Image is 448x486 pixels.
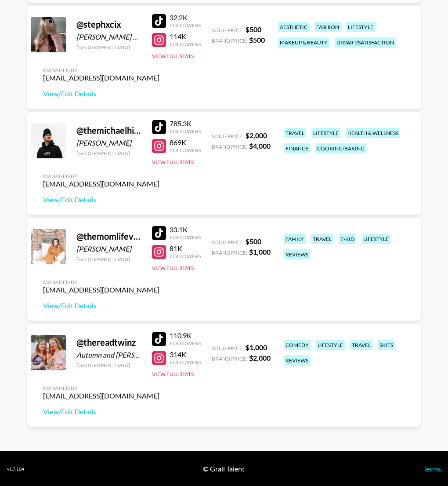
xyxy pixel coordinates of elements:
[284,340,311,350] div: comedy
[346,128,400,138] div: health & wellness
[43,285,159,294] div: [EMAIL_ADDRESS][DOMAIN_NAME]
[170,359,201,365] div: Followers
[43,195,159,204] a: View/Edit Details
[423,464,441,473] a: Terms
[249,354,271,362] strong: $ 2,000
[335,37,396,48] div: diy/art/satisfaction
[152,159,194,165] button: View Full Stats
[339,234,356,244] div: e-kid
[76,125,141,136] div: @ themichaelhickey
[76,256,141,263] div: [GEOGRAPHIC_DATA]
[346,22,375,32] div: lifestyle
[170,119,201,128] div: 785.3K
[170,41,201,48] div: Followers
[170,138,201,147] div: 869K
[152,371,194,377] button: View Full Stats
[170,244,201,253] div: 81K
[212,249,247,256] span: Brand Price:
[76,150,141,157] div: [GEOGRAPHIC_DATA]
[378,340,395,350] div: skits
[278,37,329,48] div: makeup & beauty
[43,73,159,82] div: [EMAIL_ADDRESS][DOMAIN_NAME]
[43,407,159,416] a: View/Edit Details
[76,139,141,147] div: [PERSON_NAME]
[170,225,201,234] div: 33.1K
[76,19,141,30] div: @ stephxcix
[212,143,247,150] span: Brand Price:
[170,340,201,347] div: Followers
[361,234,390,244] div: lifestyle
[76,44,141,51] div: [GEOGRAPHIC_DATA]
[249,142,271,150] strong: $ 4,000
[246,131,267,139] strong: $ 2,000
[76,337,141,348] div: @ thereadtwinz
[43,179,159,188] div: [EMAIL_ADDRESS][DOMAIN_NAME]
[212,133,244,139] span: Song Price:
[212,345,244,351] span: Song Price:
[278,22,309,32] div: aesthetic
[246,237,261,245] strong: $ 500
[76,362,141,369] div: [GEOGRAPHIC_DATA]
[212,27,244,33] span: Song Price:
[284,234,306,244] div: family
[315,143,366,153] div: cooking/baking
[350,340,372,350] div: travel
[170,13,201,22] div: 32.2K
[43,391,159,400] div: [EMAIL_ADDRESS][DOMAIN_NAME]
[212,355,247,362] span: Brand Price:
[203,464,245,473] div: © Grail Talent
[212,239,244,245] span: Song Price:
[152,265,194,271] button: View Full Stats
[7,466,24,472] div: v 1.7.104
[76,33,141,41] div: [PERSON_NAME] El-[PERSON_NAME]
[43,173,159,179] div: Managed By
[170,253,201,259] div: Followers
[284,249,310,259] div: reviews
[284,128,306,138] div: travel
[43,385,159,391] div: Managed By
[76,351,141,359] div: Autumn and [PERSON_NAME]
[170,22,201,29] div: Followers
[170,331,201,340] div: 110.9K
[284,355,310,365] div: reviews
[43,67,159,73] div: Managed By
[212,37,247,44] span: Brand Price:
[43,301,159,310] a: View/Edit Details
[170,147,201,153] div: Followers
[311,234,333,244] div: travel
[316,340,345,350] div: lifestyle
[152,53,194,59] button: View Full Stats
[284,143,310,153] div: finance
[314,22,341,32] div: fashion
[170,128,201,135] div: Followers
[249,36,265,44] strong: $ 500
[43,279,159,285] div: Managed By
[249,248,271,256] strong: $ 1,000
[43,89,159,98] a: View/Edit Details
[246,343,267,351] strong: $ 1,000
[76,231,141,242] div: @ themomlifevlogs
[170,234,201,241] div: Followers
[170,32,201,41] div: 114K
[246,25,261,33] strong: $ 500
[76,245,141,253] div: [PERSON_NAME]
[170,350,201,359] div: 314K
[311,128,340,138] div: lifestyle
